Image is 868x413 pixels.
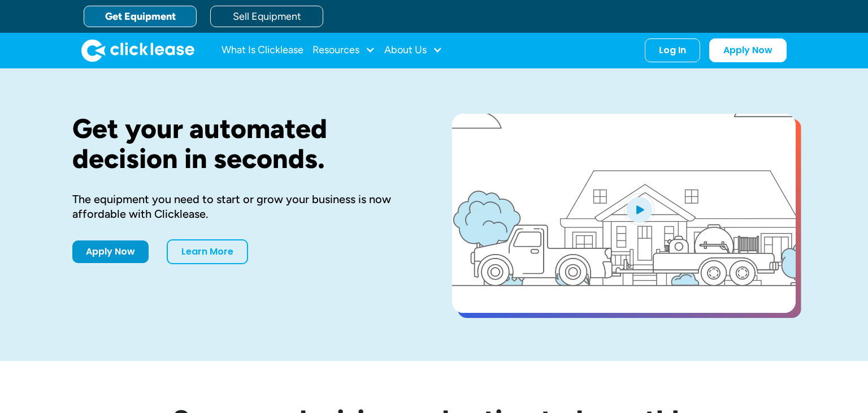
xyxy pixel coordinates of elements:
[72,192,416,221] div: The equipment you need to start or grow your business is now affordable with Clicklease.
[384,39,442,62] div: About Us
[81,39,194,62] a: home
[72,114,416,174] h1: Get your automated decision in seconds.
[659,45,686,56] div: Log In
[167,239,248,264] a: Learn More
[313,39,375,62] div: Resources
[210,6,323,27] a: Sell Equipment
[624,193,654,225] img: Blue play button logo on a light blue circular background
[709,38,787,62] a: Apply Now
[222,39,303,62] a: What Is Clicklease
[452,114,796,313] a: open lightbox
[84,6,197,27] a: Get Equipment
[81,39,194,62] img: Clicklease logo
[72,240,149,263] a: Apply Now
